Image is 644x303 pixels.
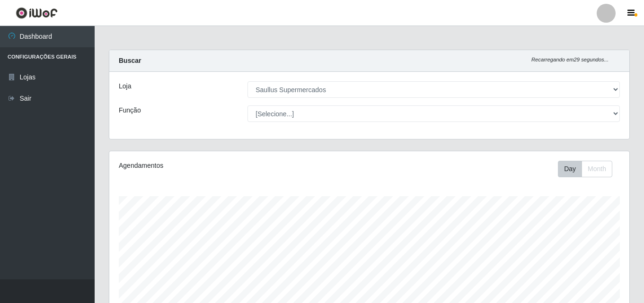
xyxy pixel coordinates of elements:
[119,105,141,115] label: Função
[119,57,141,64] strong: Buscar
[558,161,612,177] div: First group
[558,161,620,177] div: Toolbar with button groups
[558,161,582,177] button: Day
[16,7,58,19] img: CoreUI Logo
[582,161,612,177] button: Month
[119,161,319,171] div: Agendamentos
[119,81,131,91] label: Loja
[531,57,609,62] i: Recarregando em 29 segundos...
